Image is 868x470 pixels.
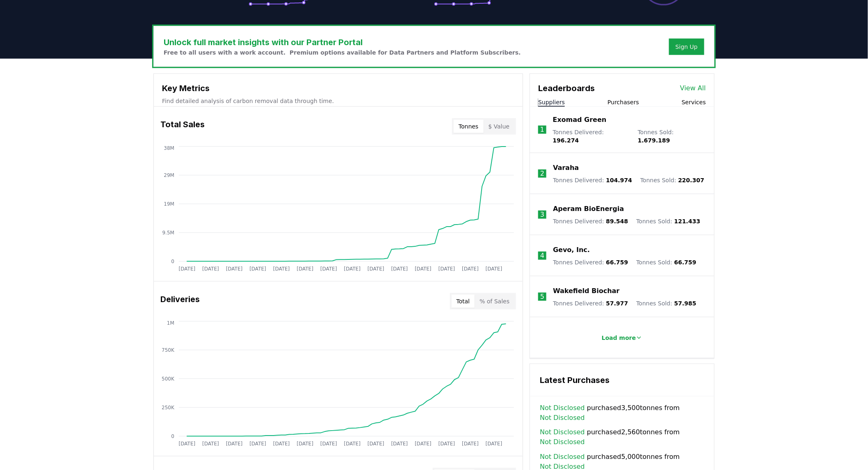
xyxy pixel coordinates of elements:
[606,177,632,183] span: 104.974
[454,120,483,133] button: Tonnes
[674,218,701,225] span: 121.433
[160,118,205,135] h3: Total Sales
[162,347,175,353] tspan: 750K
[553,115,607,125] a: Exomad Green
[680,83,706,93] a: View All
[538,82,595,94] h3: Leaderboards
[553,163,579,173] a: Varaha
[297,441,313,447] tspan: [DATE]
[162,405,175,410] tspan: 250K
[553,176,632,184] p: Tonnes Delivered :
[540,292,544,302] p: 5
[164,172,174,178] tspan: 29M
[602,334,636,342] p: Load more
[162,97,514,105] p: Find detailed analysis of carbon removal data through time.
[273,266,290,272] tspan: [DATE]
[553,204,624,214] a: Aperam BioEnergia
[475,295,514,308] button: % of Sales
[249,266,266,272] tspan: [DATE]
[553,245,590,255] p: Gevo, Inc.
[606,259,628,266] span: 66.759
[540,452,585,462] a: Not Disclosed
[249,441,266,447] tspan: [DATE]
[606,218,628,225] span: 89.548
[540,251,544,261] p: 4
[540,169,544,179] p: 2
[273,441,290,447] tspan: [DATE]
[179,266,196,272] tspan: [DATE]
[636,217,700,225] p: Tonnes Sold :
[164,145,174,151] tspan: 38M
[595,330,649,346] button: Load more
[553,128,630,144] p: Tonnes Delivered :
[678,177,704,183] span: 220.307
[439,266,455,272] tspan: [DATE]
[226,266,243,272] tspan: [DATE]
[636,258,696,266] p: Tonnes Sold :
[226,441,243,447] tspan: [DATE]
[162,376,175,382] tspan: 500K
[439,441,455,447] tspan: [DATE]
[344,441,361,447] tspan: [DATE]
[202,441,219,447] tspan: [DATE]
[415,266,432,272] tspan: [DATE]
[553,137,579,144] span: 196.274
[164,48,521,57] p: Free to all users with a work account. Premium options available for Data Partners and Platform S...
[462,266,479,272] tspan: [DATE]
[540,210,544,220] p: 3
[540,438,585,447] a: Not Disclosed
[636,299,696,307] p: Tonnes Sold :
[452,295,475,308] button: Total
[674,300,697,307] span: 57.985
[391,266,408,272] tspan: [DATE]
[540,125,544,135] p: 1
[179,441,196,447] tspan: [DATE]
[640,176,704,184] p: Tonnes Sold :
[682,98,706,106] button: Services
[674,259,697,266] span: 66.759
[368,266,384,272] tspan: [DATE]
[171,259,174,264] tspan: 0
[415,441,432,447] tspan: [DATE]
[160,293,200,310] h3: Deliveries
[164,201,174,207] tspan: 19M
[462,441,479,447] tspan: [DATE]
[540,428,704,447] span: purchased 2,560 tonnes from
[391,441,408,447] tspan: [DATE]
[608,98,639,106] button: Purchasers
[368,441,384,447] tspan: [DATE]
[676,43,698,51] a: Sign Up
[484,120,515,133] button: $ Value
[638,128,706,144] p: Tonnes Sold :
[486,266,503,272] tspan: [DATE]
[540,428,585,438] a: Not Disclosed
[638,137,670,144] span: 1.679.189
[202,266,219,272] tspan: [DATE]
[553,299,628,307] p: Tonnes Delivered :
[553,217,628,225] p: Tonnes Delivered :
[164,36,521,48] h3: Unlock full market insights with our Partner Portal
[344,266,361,272] tspan: [DATE]
[171,433,174,439] tspan: 0
[162,230,174,236] tspan: 9.5M
[540,374,704,386] h3: Latest Purchases
[669,39,704,55] button: Sign Up
[538,98,565,106] button: Suppliers
[553,286,619,296] a: Wakefield Biochar
[486,441,503,447] tspan: [DATE]
[540,403,585,413] a: Not Disclosed
[540,413,585,423] a: Not Disclosed
[167,320,174,326] tspan: 1M
[297,266,313,272] tspan: [DATE]
[320,266,337,272] tspan: [DATE]
[553,258,628,266] p: Tonnes Delivered :
[540,403,704,423] span: purchased 3,500 tonnes from
[320,441,337,447] tspan: [DATE]
[162,82,514,94] h3: Key Metrics
[606,300,628,307] span: 57.977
